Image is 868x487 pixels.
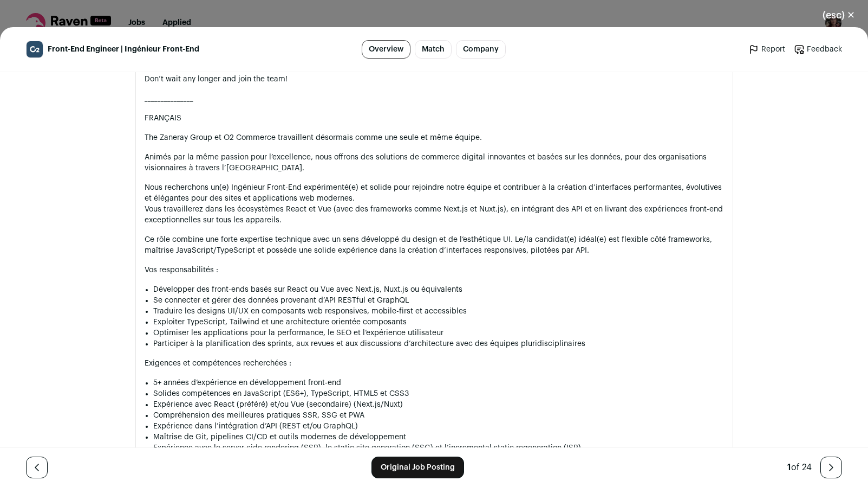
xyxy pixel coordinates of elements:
li: 5+ années d’expérience en développement front-end [153,377,724,388]
p: Nous recherchons un(e) Ingénieur Front-End expérimenté(e) et solide pour rejoindre notre équipe e... [145,182,724,226]
p: Vos responsabilités : [145,265,724,275]
li: Se connecter et gérer des données provenant d’API RESTful et GraphQL [153,295,724,306]
li: Exploiter TypeScript, Tailwind et une architecture orientée composants [153,317,724,328]
a: Match [415,40,452,59]
p: Ce rôle combine une forte expertise technique avec un sens développé du design et de l’esthétique... [145,234,724,256]
img: e85c8fc0e7c5d291dbe36ee413ad391920f9792fad919e83619d456882a22aaa.jpg [27,41,43,57]
li: Maîtrise de Git, pipelines CI/CD et outils modernes de développement [153,432,724,443]
a: Report [748,44,785,55]
span: 1 [787,463,791,472]
p: FRANÇAIS [145,113,724,124]
li: Expérience avec le server-side rendering (SSR), le static site generation (SSG) et l’incremental ... [153,443,724,453]
a: Company [456,40,506,59]
p: Animés par la même passion pour l’excellence, nous offrons des solutions de commerce digital inno... [145,152,724,174]
li: Traduire les designs UI/UX en composants web responsives, mobile-first et accessibles [153,306,724,317]
li: Participer à la planification des sprints, aux revues et aux discussions d’architecture avec des ... [153,338,724,349]
span: Front-End Engineer | Ingénieur Front-End [48,44,199,55]
p: Exigences et compétences recherchées : [145,358,724,369]
div: of 24 [787,461,812,474]
li: Optimiser les applications pour la performance, le SEO et l’expérience utilisateur [153,328,724,338]
a: Original Job Posting [371,457,464,478]
a: Overview [362,40,410,59]
p: _______________ [145,93,724,104]
li: Solides compétences en JavaScript (ES6+), TypeScript, HTML5 et CSS3 [153,388,724,399]
li: Expérience avec React (préféré) et/ou Vue (secondaire) (Next.js/Nuxt) [153,399,724,410]
a: Feedback [794,44,842,55]
p: The Zaneray Group et O2 Commerce travaillent désormais comme une seule et même équipe. [145,132,724,143]
li: Développer des front-ends basés sur React ou Vue avec Next.js, Nuxt.js ou équivalents [153,284,724,295]
li: Expérience dans l’intégration d’API (REST et/ou GraphQL) [153,421,724,432]
p: Don’t wait any longer and join the team! [145,74,724,85]
li: Compréhension des meilleures pratiques SSR, SSG et PWA [153,410,724,421]
button: Close modal [810,3,868,27]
